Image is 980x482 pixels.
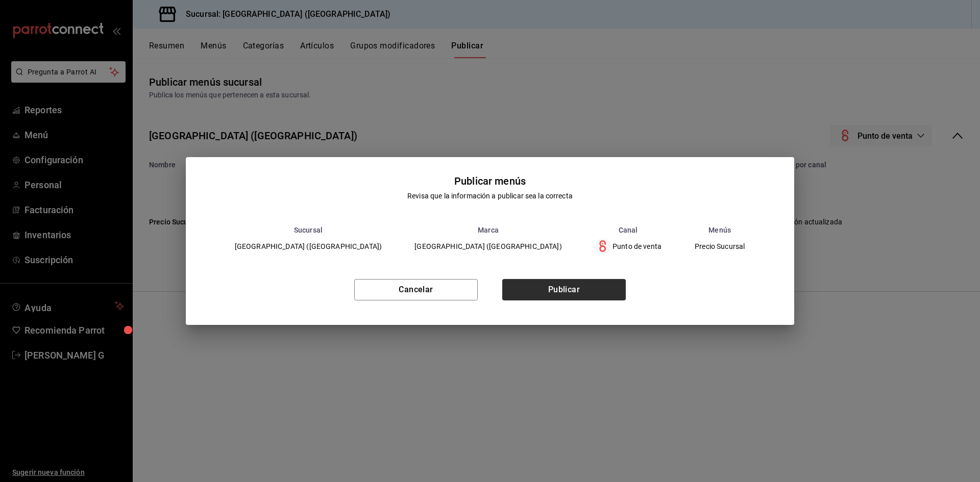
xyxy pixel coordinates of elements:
[407,191,573,201] div: Revisa que la información a publicar sea la correcta
[502,279,626,300] button: Publicar
[678,226,762,234] th: Menús
[218,234,399,259] td: [GEOGRAPHIC_DATA] ([GEOGRAPHIC_DATA])
[218,226,399,234] th: Sucursal
[695,243,745,250] span: Precio Sucursal
[578,226,678,234] th: Canal
[354,279,478,300] button: Cancelar
[398,234,578,259] td: [GEOGRAPHIC_DATA] ([GEOGRAPHIC_DATA])
[454,173,526,189] div: Publicar menús
[398,226,578,234] th: Marca
[595,238,661,255] div: Punto de venta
